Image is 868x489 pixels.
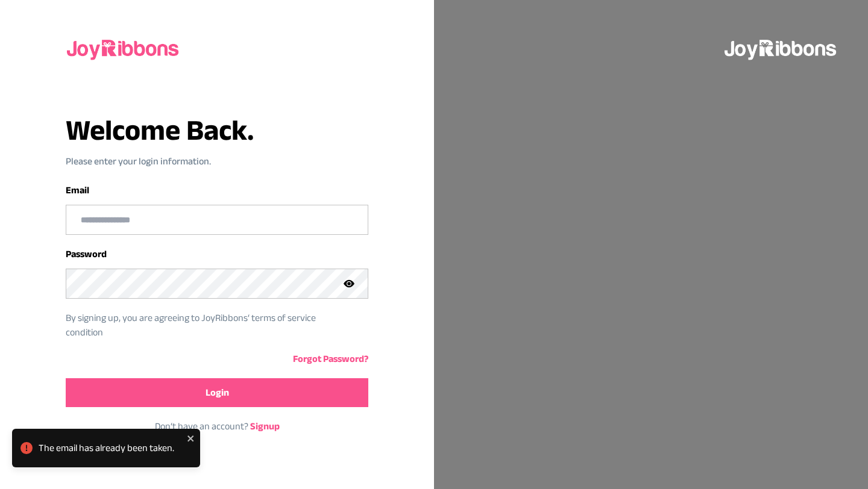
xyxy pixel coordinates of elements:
p: Please enter your login information. [66,154,368,169]
p: Don‘t have an account? [66,419,368,434]
img: joyribbons [66,29,181,67]
a: Forgot Password? [293,354,368,364]
p: By signing up, you are agreeing to JoyRibbons‘ terms of service condition [66,311,350,340]
span: Login [206,385,229,400]
button: Login [66,378,368,407]
a: Signup [250,421,280,431]
img: joyribbons [723,29,839,67]
h3: Welcome Back. [66,116,368,145]
div: The email has already been taken. [39,441,183,455]
label: Password [66,249,107,259]
label: Email [66,185,89,195]
button: close [187,434,195,443]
